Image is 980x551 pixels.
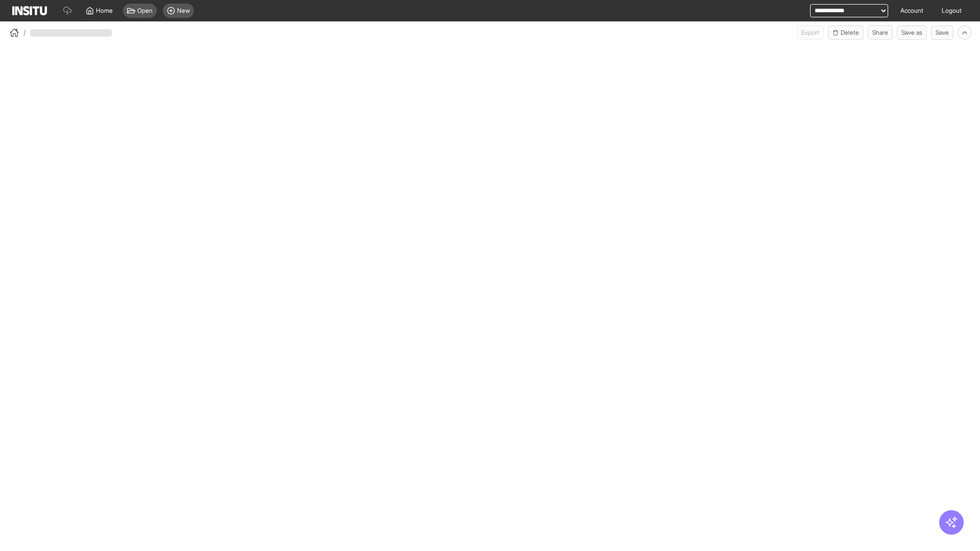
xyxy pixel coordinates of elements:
[8,27,26,39] button: /
[96,7,113,15] span: Home
[797,26,824,40] button: Export
[897,26,927,40] button: Save as
[797,26,824,40] span: Can currently only export from Insights reports.
[931,26,953,40] button: Save
[828,26,864,40] button: Delete
[868,26,893,40] button: Share
[137,7,153,15] span: Open
[23,28,26,38] span: /
[177,7,190,15] span: New
[12,6,47,15] img: Logo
